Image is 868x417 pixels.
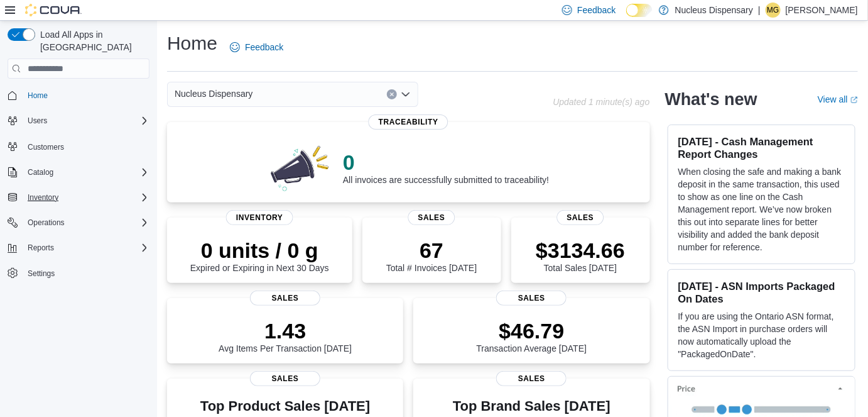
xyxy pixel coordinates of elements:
span: Home [23,87,149,103]
button: Catalog [3,164,155,181]
span: Sales [557,210,604,225]
p: 0 [343,150,549,175]
span: Reports [23,240,149,255]
span: Settings [23,265,149,281]
button: Operations [23,215,70,230]
a: Customers [23,140,69,155]
p: [PERSON_NAME] [786,3,858,18]
input: Dark Mode [626,4,653,17]
div: All invoices are successfully submitted to traceability! [343,150,549,185]
button: Open list of options [401,89,411,99]
p: 1.43 [219,318,352,343]
a: Home [23,88,53,103]
div: Michelle Ganpat [766,3,781,18]
button: Inventory [3,189,155,206]
span: Feedback [577,4,616,16]
nav: Complex example [8,81,149,315]
span: Customers [28,142,64,152]
button: Clear input [387,89,397,99]
h1: Home [167,31,217,56]
span: Operations [23,215,149,230]
p: If you are using the Ontario ASN format, the ASN Import in purchase orders will now automatically... [678,310,845,360]
span: Dark Mode [626,17,627,18]
span: Users [23,113,149,128]
p: $46.79 [477,318,587,343]
p: Updated 1 minute(s) ago [553,97,649,107]
a: Settings [23,266,60,281]
span: Inventory [226,210,293,225]
a: Feedback [225,35,288,60]
button: Operations [3,214,155,231]
button: Reports [23,240,59,255]
span: Feedback [245,41,283,53]
h3: [DATE] - ASN Imports Packaged On Dates [678,280,845,305]
div: Transaction Average [DATE] [477,318,587,353]
span: Users [28,116,47,126]
p: Nucleus Dispensary [675,3,754,18]
h3: Top Brand Sales [DATE] [453,399,611,414]
img: 0 [268,142,333,192]
span: Reports [28,243,54,253]
p: $3134.66 [536,238,625,263]
div: Total Sales [DATE] [536,238,625,273]
p: 67 [386,238,477,263]
p: | [758,3,761,18]
span: Catalog [28,167,53,177]
span: Customers [23,138,149,154]
img: Cova [25,4,82,16]
h3: Top Product Sales [DATE] [177,399,393,414]
span: Catalog [23,165,149,180]
span: Sales [496,291,567,306]
span: Settings [28,269,55,279]
button: Users [3,112,155,130]
span: Home [28,91,48,101]
span: MG [767,3,779,18]
button: Users [23,113,52,128]
span: Load All Apps in [GEOGRAPHIC_DATA] [35,28,149,53]
p: 0 units / 0 g [190,238,329,263]
button: Customers [3,137,155,155]
span: Nucleus Dispensary [175,86,253,101]
div: Avg Items Per Transaction [DATE] [219,318,352,353]
span: Sales [250,291,320,306]
button: Reports [3,239,155,257]
h2: What's new [665,89,757,109]
span: Operations [28,218,65,228]
span: Traceability [369,114,448,130]
h3: [DATE] - Cash Management Report Changes [678,135,845,160]
div: Expired or Expiring in Next 30 Days [190,238,329,273]
div: Total # Invoices [DATE] [386,238,477,273]
svg: External link [850,96,858,104]
button: Settings [3,264,155,282]
button: Catalog [23,165,58,180]
button: Inventory [23,190,63,205]
button: Home [3,86,155,104]
span: Inventory [28,192,58,203]
p: When closing the safe and making a bank deposit in the same transaction, this used to show as one... [678,165,845,253]
a: View allExternal link [818,94,858,104]
span: Sales [408,210,455,225]
span: Inventory [23,190,149,205]
span: Sales [496,371,567,386]
span: Sales [250,371,320,386]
